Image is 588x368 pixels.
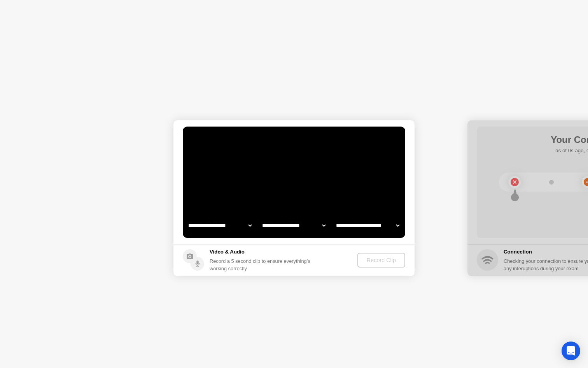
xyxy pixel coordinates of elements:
[261,218,327,233] select: Available speakers
[562,342,580,360] div: Open Intercom Messenger
[334,218,401,233] select: Available microphones
[357,253,405,268] button: Record Clip
[187,218,253,233] select: Available cameras
[360,257,402,263] div: Record Clip
[210,257,313,272] div: Record a 5 second clip to ensure everything’s working correctly
[210,248,313,256] h5: Video & Audio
